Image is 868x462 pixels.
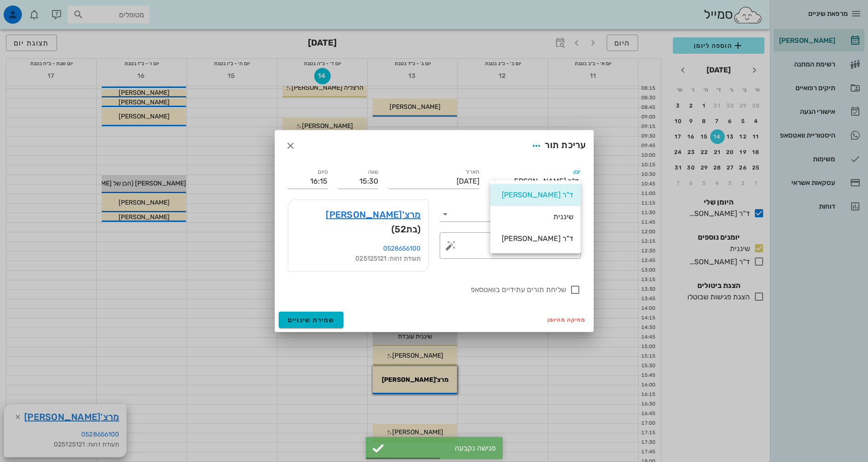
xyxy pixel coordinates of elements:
span: (בת ) [391,222,421,236]
label: יומן [573,169,581,175]
div: ד"ר [PERSON_NAME] [509,177,579,185]
div: פגישה נקבעה [389,444,496,452]
span: 52 [395,224,406,235]
div: ד"ר [PERSON_NAME] [498,190,573,199]
div: יומןד"ר [PERSON_NAME] [490,174,581,189]
div: תעודת זהות: 025125121 [296,254,421,264]
div: עריכת תור [528,138,586,154]
div: ד"ר [PERSON_NAME] [498,234,573,243]
label: שליחת תורים עתידיים בוואטסאפ [288,285,566,294]
div: סטטוסתור נקבע [440,207,581,221]
span: מחיקה מהיומן [547,317,586,323]
label: שעה [368,169,378,175]
div: שיננית [498,212,573,221]
label: סיום [318,169,327,175]
button: מחיקה מהיומן [544,313,590,326]
a: 0528656100 [383,245,421,252]
button: שמירת שינויים [279,312,344,328]
span: שמירת שינויים [288,316,335,324]
label: תאריך [465,169,479,175]
a: מרצ'[PERSON_NAME] [326,207,421,222]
